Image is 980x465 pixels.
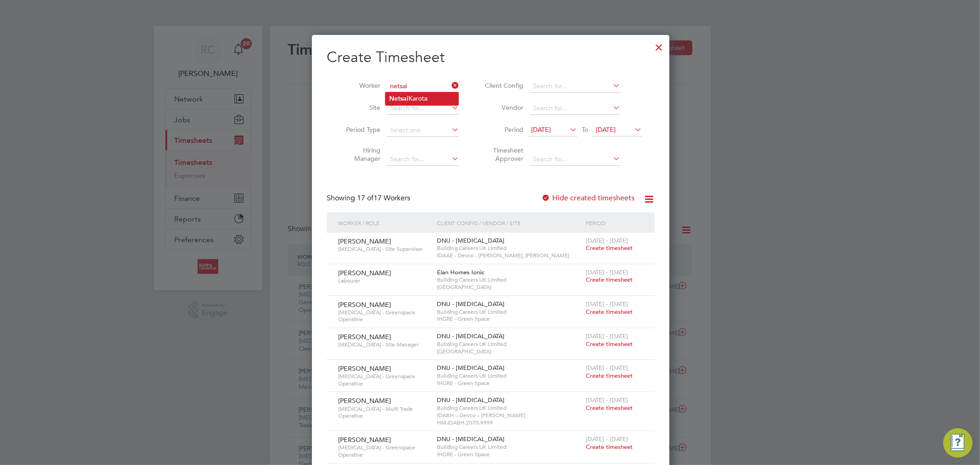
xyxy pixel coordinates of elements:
span: DNU - [MEDICAL_DATA] [437,237,505,244]
input: Search for... [530,80,620,93]
span: [DATE] - [DATE] [586,364,628,372]
label: Period Type [339,125,380,134]
span: [DATE] - [DATE] [586,237,628,244]
span: IHGRE - Green Space [437,380,582,387]
span: Create timesheet [586,340,633,348]
span: IHGRE - Green Space [437,315,582,323]
input: Search for... [387,80,459,93]
label: Worker [339,81,380,90]
span: Building Careers UK Limited [437,372,582,380]
span: Building Careers UK Limited [437,340,582,348]
span: Building Careers UK Limited [437,404,582,412]
span: [DATE] - [DATE] [586,332,628,340]
span: [DATE] - [DATE] [586,396,628,404]
span: Create timesheet [586,372,633,380]
label: Period [482,125,523,134]
label: Hiring Manager [339,146,380,163]
span: [PERSON_NAME] [338,301,391,309]
span: [PERSON_NAME] [338,397,391,405]
span: [DATE] [531,125,551,134]
span: [PERSON_NAME] [338,269,391,277]
span: 17 Workers [357,193,410,203]
div: Client Config / Vendor / Site [435,212,584,233]
span: IHGRE - Green Space [437,451,582,458]
input: Search for... [530,153,620,166]
span: [MEDICAL_DATA] - Multi Trade Operative [338,405,431,420]
span: Building Careers UK Limited [437,308,582,316]
span: DNU - [MEDICAL_DATA] [437,435,505,443]
input: Search for... [530,102,620,115]
span: Building Careers UK Limited [437,276,582,284]
span: [GEOGRAPHIC_DATA] [437,284,582,291]
span: [DATE] [596,125,616,134]
input: Search for... [387,102,459,115]
span: Create timesheet [586,244,633,252]
label: Timesheet Approver [482,146,523,163]
span: DNU - [MEDICAL_DATA] [437,300,505,308]
span: [PERSON_NAME] [338,237,391,245]
span: 17 of [357,193,374,203]
span: IDABH – Devco – [PERSON_NAME] HM.IDABH.2070.9999 [437,412,582,426]
span: Building Careers UK Limited [437,244,582,252]
span: [MEDICAL_DATA] - Site Manager [338,341,431,348]
span: DNU - [MEDICAL_DATA] [437,332,505,340]
h2: Create Timesheet [327,48,655,67]
label: Vendor [482,103,523,112]
div: Showing [327,193,412,203]
span: Elan Homes Ionic [437,268,485,276]
span: DNU - [MEDICAL_DATA] [437,364,505,372]
span: Create timesheet [586,404,633,412]
span: [DATE] - [DATE] [586,268,628,276]
span: Building Careers UK Limited [437,443,582,451]
span: Create timesheet [586,443,633,451]
span: [GEOGRAPHIC_DATA] [437,348,582,355]
span: [MEDICAL_DATA] - Greenspace Operative [338,444,431,458]
label: Hide created timesheets [541,193,634,203]
button: Engage Resource Center [943,428,973,458]
input: Search for... [387,153,459,166]
span: [PERSON_NAME] [338,364,391,373]
span: [MEDICAL_DATA] - Site Supervisor [338,245,431,253]
span: [PERSON_NAME] [338,436,391,444]
span: [MEDICAL_DATA] - Greenspace Operative [338,309,431,323]
span: IDAAE - Devco - [PERSON_NAME], [PERSON_NAME] [437,252,582,259]
span: DNU - [MEDICAL_DATA] [437,396,505,404]
div: Worker / Role [336,212,435,233]
b: Netsai [389,95,408,102]
span: Create timesheet [586,308,633,316]
span: [PERSON_NAME] [338,333,391,341]
label: Client Config [482,81,523,90]
span: [DATE] - [DATE] [586,435,628,443]
input: Select one [387,124,459,137]
li: Karota [385,92,459,105]
div: Period [583,212,646,233]
label: Site [339,103,380,112]
span: Labourer [338,277,431,284]
span: To [579,124,591,136]
span: [MEDICAL_DATA] - Greenspace Operative [338,373,431,387]
span: Create timesheet [586,276,633,284]
span: [DATE] - [DATE] [586,300,628,308]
